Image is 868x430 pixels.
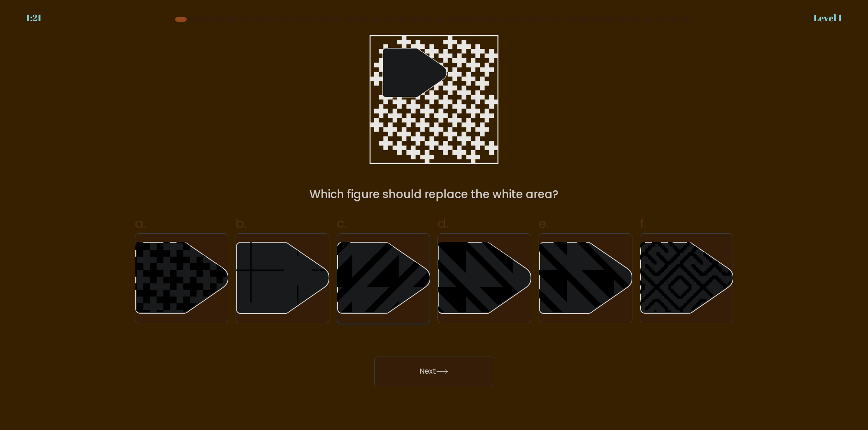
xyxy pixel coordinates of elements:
span: e. [539,214,549,232]
div: 1:21 [26,11,42,25]
span: c. [337,214,347,232]
span: d. [437,214,449,232]
span: b. [236,214,247,232]
span: f. [640,214,646,232]
div: Level 1 [813,11,842,25]
span: a. [135,214,146,232]
g: " [382,48,447,97]
button: Next [374,357,494,386]
div: Which figure should replace the white area? [140,186,728,203]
